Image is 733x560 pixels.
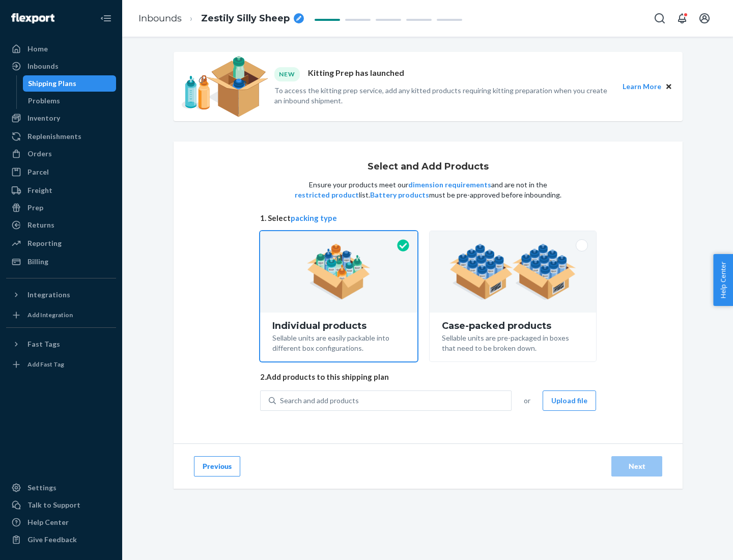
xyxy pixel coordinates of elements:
button: Help Center [713,254,733,306]
a: Reporting [6,235,116,251]
button: dimension requirements [408,180,491,190]
div: Integrations [27,290,70,300]
a: Freight [6,182,116,199]
button: Open account menu [694,8,715,29]
a: Parcel [6,164,116,180]
button: Give Feedback [6,531,116,548]
div: Help Center [27,517,69,527]
div: Prep [27,203,43,213]
div: Shipping Plans [28,78,76,89]
a: Inbounds [138,13,182,24]
div: Give Feedback [27,535,77,545]
button: Next [611,456,662,477]
a: Add Fast Tag [6,356,116,373]
a: Prep [6,200,116,216]
button: Fast Tags [6,336,116,352]
div: Case-packed products [442,321,584,331]
div: Billing [27,257,48,267]
div: NEW [274,67,300,81]
ol: breadcrumbs [130,4,312,34]
button: Learn More [623,81,661,92]
div: Add Integration [27,311,73,319]
div: Parcel [27,167,49,177]
div: Inbounds [27,61,59,71]
div: Add Fast Tag [27,360,64,369]
h1: Select and Add Products [368,162,489,172]
span: 1. Select [260,213,596,223]
div: Reporting [27,238,62,248]
a: Returns [6,217,116,233]
a: Replenishments [6,128,116,145]
div: Home [27,44,48,54]
div: Problems [28,96,60,106]
div: Freight [27,185,52,195]
div: Settings [27,483,57,493]
button: Open notifications [672,8,692,29]
a: Orders [6,146,116,162]
span: Zestily Silly Sheep [201,12,290,25]
a: Inbounds [6,58,116,74]
img: case-pack.59cecea509d18c883b923b81aeac6d0b.png [449,244,576,300]
div: Next [620,461,654,471]
button: Upload file [543,390,596,411]
span: or [524,396,530,406]
button: Close Navigation [96,8,116,29]
img: individual-pack.facf35554cb0f1810c75b2bd6df2d64e.png [307,244,371,300]
a: Talk to Support [6,497,116,513]
img: Flexport logo [11,13,54,23]
div: Sellable units are pre-packaged in boxes that need to be broken down. [442,331,584,353]
a: Problems [23,93,117,109]
button: packing type [291,213,337,223]
a: Home [6,41,116,57]
button: restricted product [295,190,359,200]
div: Search and add products [280,396,359,406]
p: To access the kitting prep service, add any kitted products requiring kitting preparation when yo... [274,86,613,106]
div: Orders [27,149,52,159]
a: Add Integration [6,307,116,323]
p: Kitting Prep has launched [308,67,404,81]
button: Open Search Box [650,8,670,29]
button: Previous [194,456,240,477]
a: Shipping Plans [23,75,117,92]
button: Close [663,81,674,92]
a: Settings [6,480,116,496]
div: Replenishments [27,131,81,142]
a: Inventory [6,110,116,126]
div: Inventory [27,113,60,123]
div: Returns [27,220,54,230]
span: 2. Add products to this shipping plan [260,372,596,382]
a: Help Center [6,514,116,530]
div: Talk to Support [27,500,80,510]
button: Integrations [6,287,116,303]
button: Battery products [370,190,429,200]
div: Fast Tags [27,339,60,349]
a: Billing [6,254,116,270]
div: Individual products [272,321,405,331]
p: Ensure your products meet our and are not in the list. must be pre-approved before inbounding. [294,180,562,200]
div: Sellable units are easily packable into different box configurations. [272,331,405,353]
